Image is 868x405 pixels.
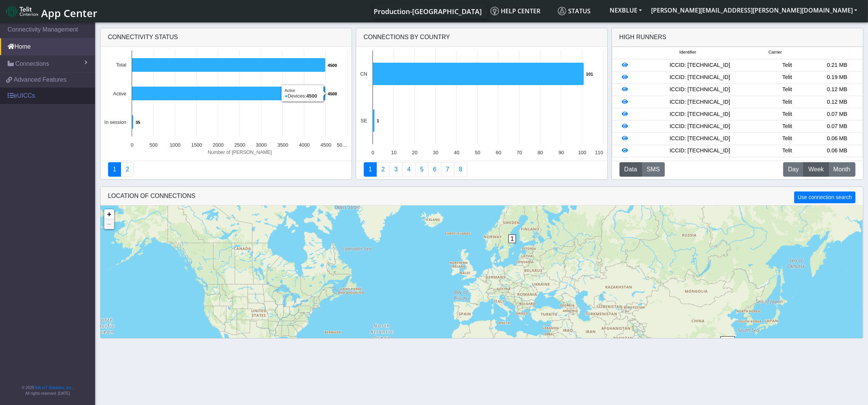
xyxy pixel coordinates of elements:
[812,147,862,155] div: 0.06 MB
[6,5,38,17] img: logo-telit-cinterion-gw-new.png
[135,120,140,125] text: 35
[412,150,417,155] text: 20
[808,165,824,174] span: Week
[356,28,607,47] div: Connections By Country
[328,92,337,96] text: 4500
[555,3,605,19] a: Status
[558,7,566,15] img: status.svg
[104,219,114,229] a: Zoom out
[720,336,735,345] span: 101
[41,6,97,20] span: App Center
[108,162,344,177] nav: Summary paging
[495,150,501,155] text: 60
[402,162,416,177] a: Connections By Carrier
[508,234,516,243] span: 1
[377,119,379,123] text: 1
[637,134,762,143] div: ICCID: [TECHNICAL_ID]
[15,59,49,68] span: Connections
[679,49,696,55] span: Identifier
[803,162,829,177] button: Week
[299,142,309,148] text: 4000
[762,85,812,94] div: Telit
[762,73,812,82] div: Telit
[207,149,272,155] text: Number of [PERSON_NAME]
[320,142,331,148] text: 4500
[762,134,812,143] div: Telit
[637,147,762,155] div: ICCID: [TECHNICAL_ID]
[108,162,121,177] a: Connectivity status
[516,150,522,155] text: 70
[620,162,642,177] button: Data
[360,71,367,77] text: CN
[637,122,762,131] div: ICCID: [TECHNICAL_ID]
[812,110,862,119] div: 0.07 MB
[454,150,459,155] text: 40
[768,49,782,55] span: Carrier
[762,122,812,131] div: Telit
[642,162,665,177] button: SMS
[637,61,762,70] div: ICCID: [TECHNICAL_ID]
[428,162,441,177] a: 14 Days Trend
[578,150,586,155] text: 100
[234,142,245,148] text: 2500
[762,98,812,106] div: Telit
[812,61,862,70] div: 0.21 MB
[812,122,862,131] div: 0.07 MB
[337,142,347,148] text: 50…
[191,142,202,148] text: 1500
[391,150,396,155] text: 10
[812,98,862,106] div: 0.12 MB
[433,150,438,155] text: 30
[637,110,762,119] div: ICCID: [TECHNICAL_ID]
[537,150,543,155] text: 80
[100,28,352,47] div: Connectivity status
[637,85,762,94] div: ICCID: [TECHNICAL_ID]
[647,3,862,17] button: [PERSON_NAME][EMAIL_ADDRESS][PERSON_NAME][DOMAIN_NAME]
[376,162,390,177] a: Carrier
[487,3,555,19] a: Help center
[256,142,266,148] text: 3000
[491,7,540,15] span: Help center
[169,142,180,148] text: 1000
[762,61,812,70] div: Telit
[364,162,600,177] nav: Summary paging
[508,234,516,257] div: 1
[828,162,855,177] button: Month
[441,162,454,177] a: Zero Session
[113,91,126,97] text: Active
[213,142,223,148] text: 2000
[558,7,591,15] span: Status
[595,150,603,155] text: 110
[277,142,288,148] text: 3500
[328,63,337,68] text: 4500
[637,73,762,82] div: ICCID: [TECHNICAL_ID]
[794,191,855,203] button: Use connection search
[415,162,428,177] a: Usage by Carrier
[360,118,367,123] text: SE
[34,386,72,390] a: Telit IoT Solutions, Inc.
[121,162,134,177] a: Deployment status
[364,162,377,177] a: Connections By Country
[475,150,480,155] text: 50
[833,165,850,174] span: Month
[14,75,67,84] span: Advanced Features
[389,162,403,177] a: Usage per Country
[6,3,96,19] a: App Center
[371,150,374,155] text: 0
[812,134,862,143] div: 0.06 MB
[788,165,799,174] span: Day
[605,3,647,17] button: NEXBLUE
[100,187,863,206] div: LOCATION OF CONNECTIONS
[454,162,467,177] a: Not Connected for 30 days
[373,3,481,19] a: Your current platform instance
[812,85,862,94] div: 0.12 MB
[149,142,157,148] text: 500
[812,73,862,82] div: 0.19 MB
[104,209,114,219] a: Zoom in
[637,98,762,106] div: ICCID: [TECHNICAL_ID]
[374,7,482,16] span: Production-[GEOGRAPHIC_DATA]
[491,7,499,15] img: knowledge.svg
[620,33,667,42] div: High Runners
[104,119,126,125] text: In session
[116,62,126,68] text: Total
